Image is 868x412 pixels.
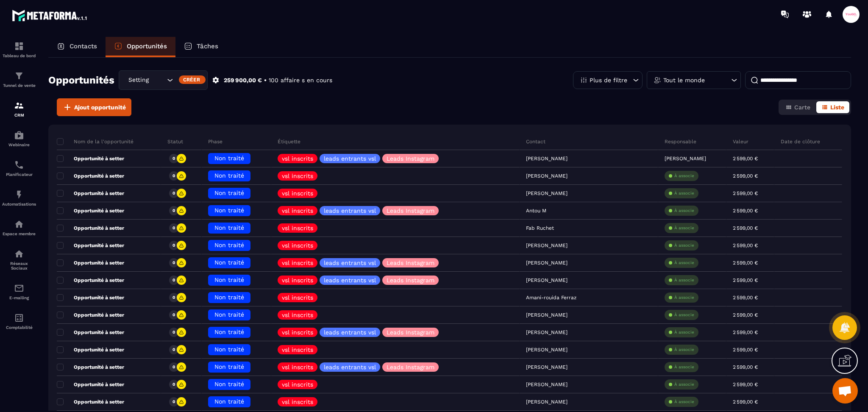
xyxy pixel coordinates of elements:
[57,364,124,370] p: Opportunité à setter
[282,260,313,266] p: vsl inscrits
[214,242,244,248] span: Non traité
[816,101,849,113] button: Liste
[57,259,124,266] p: Opportunité à setter
[282,329,313,335] p: vsl inscrits
[663,77,705,83] p: Tout le monde
[179,75,206,84] div: Créer
[2,94,36,124] a: formationformationCRM
[175,37,227,57] a: Tâches
[14,313,24,323] img: accountant
[733,190,758,196] p: 2 599,00 €
[733,225,758,231] p: 2 599,00 €
[324,277,376,283] p: leads entrants vsl
[57,138,134,145] p: Nom de la l'opportunité
[733,399,758,405] p: 2 599,00 €
[14,283,24,293] img: email
[674,190,694,196] p: À associe
[214,207,244,214] span: Non traité
[387,156,434,161] p: Leads Instagram
[324,364,376,370] p: leads entrants vsl
[14,160,24,170] img: scheduler
[57,225,124,231] p: Opportunité à setter
[282,277,313,283] p: vsl inscrits
[674,277,694,283] p: À associe
[2,153,36,183] a: schedulerschedulerPlanificateur
[48,37,106,57] a: Contacts
[733,138,748,145] p: Valeur
[57,277,124,284] p: Opportunité à setter
[106,37,175,57] a: Opportunités
[214,363,244,370] span: Non traité
[14,130,24,140] img: automations
[70,42,97,50] p: Contacts
[214,172,244,179] span: Non traité
[2,172,36,177] p: Planificateur
[224,76,262,84] p: 259 900,00 €
[282,364,313,370] p: vsl inscrits
[830,104,844,111] span: Liste
[2,53,36,58] p: Tableau de bord
[57,155,124,162] p: Opportunité à setter
[172,225,175,231] p: 0
[733,242,758,248] p: 2 599,00 €
[57,294,124,301] p: Opportunité à setter
[214,155,244,161] span: Non traité
[733,312,758,318] p: 2 599,00 €
[2,325,36,330] p: Comptabilité
[794,104,810,111] span: Carte
[14,219,24,229] img: automations
[282,156,313,161] p: vsl inscrits
[57,242,124,249] p: Opportunité à setter
[57,173,124,179] p: Opportunité à setter
[214,311,244,318] span: Non traité
[733,381,758,387] p: 2 599,00 €
[282,242,313,248] p: vsl inscrits
[14,71,24,81] img: formation
[387,260,434,266] p: Leads Instagram
[172,208,175,214] p: 0
[674,364,694,370] p: À associe
[590,77,627,83] p: Plus de filtre
[2,295,36,300] p: E-mailing
[172,156,175,161] p: 0
[733,329,758,335] p: 2 599,00 €
[2,202,36,206] p: Automatisations
[282,173,313,179] p: vsl inscrits
[278,138,300,145] p: Étiquette
[127,42,167,50] p: Opportunités
[172,173,175,179] p: 0
[282,399,313,405] p: vsl inscrits
[674,329,694,335] p: À associe
[57,381,124,388] p: Opportunité à setter
[324,329,376,335] p: leads entrants vsl
[282,208,313,214] p: vsl inscrits
[2,213,36,242] a: automationsautomationsEspace membre
[214,259,244,266] span: Non traité
[674,399,694,405] p: À associe
[2,142,36,147] p: Webinaire
[2,277,36,306] a: emailemailE-mailing
[526,138,545,145] p: Contact
[172,364,175,370] p: 0
[832,378,858,404] a: Ouvrir le chat
[674,242,694,248] p: À associe
[2,231,36,236] p: Espace membre
[57,398,124,405] p: Opportunité à setter
[57,346,124,353] p: Opportunité à setter
[733,208,758,214] p: 2 599,00 €
[282,190,313,196] p: vsl inscrits
[214,328,244,335] span: Non traité
[674,381,694,387] p: À associe
[57,98,131,116] button: Ajout opportunité
[57,329,124,336] p: Opportunité à setter
[665,138,696,145] p: Responsable
[282,347,313,353] p: vsl inscrits
[324,156,376,161] p: leads entrants vsl
[214,294,244,301] span: Non traité
[14,100,24,111] img: formation
[2,83,36,88] p: Tunnel de vente
[674,312,694,318] p: À associe
[2,35,36,64] a: formationformationTableau de bord
[324,260,376,266] p: leads entrants vsl
[733,277,758,283] p: 2 599,00 €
